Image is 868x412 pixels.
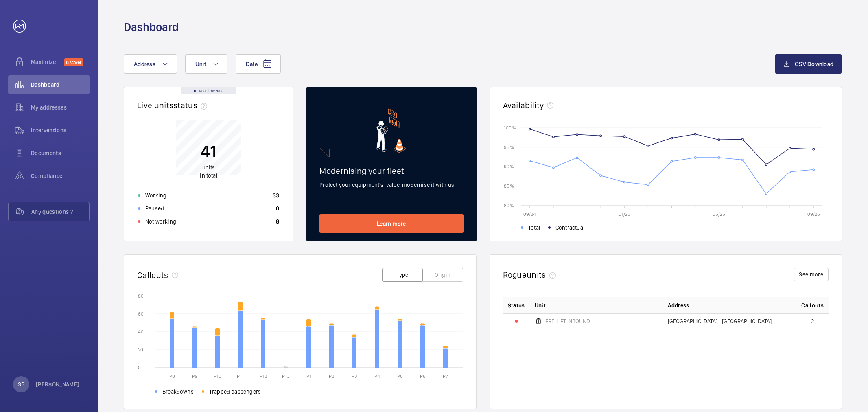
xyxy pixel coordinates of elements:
[807,211,820,217] text: 09/25
[397,373,403,379] text: P5
[801,301,824,309] span: Callouts
[31,58,64,66] span: Maximize
[504,144,514,150] text: 95 %
[422,268,463,282] button: Origin
[503,100,544,110] h2: Availability
[504,183,514,189] text: 85 %
[668,301,689,309] span: Address
[273,191,280,199] p: 33
[668,318,773,324] span: [GEOGRAPHIC_DATA] - [GEOGRAPHIC_DATA],
[31,103,90,112] span: My addresses
[503,270,559,280] h2: Rogue
[145,204,164,213] p: Paused
[202,164,215,171] span: units
[276,204,279,213] p: 0
[713,211,725,217] text: 05/25
[504,164,514,169] text: 90 %
[420,373,426,379] text: P6
[124,54,177,74] button: Address
[169,373,175,379] text: P8
[195,61,206,67] span: Unit
[138,311,144,317] text: 60
[64,58,83,66] span: Discover
[145,191,166,199] p: Working
[31,81,90,89] span: Dashboard
[276,217,279,226] p: 8
[200,141,217,161] p: 41
[618,211,630,217] text: 01/25
[811,318,814,324] span: 2
[214,373,221,379] text: P10
[775,54,842,74] button: CSV Download
[306,373,311,379] text: P1
[200,163,217,180] p: in total
[508,301,525,309] p: Status
[795,61,833,67] span: CSV Download
[137,270,168,280] h2: Callouts
[162,388,194,396] span: Breakdowns
[138,293,144,299] text: 80
[36,380,80,388] p: [PERSON_NAME]
[282,373,290,379] text: P13
[138,329,144,335] text: 40
[137,100,210,110] h2: Live units
[18,380,24,388] p: SB
[374,373,380,379] text: P4
[138,365,141,370] text: 0
[236,54,281,74] button: Date
[181,87,236,94] div: Real time data
[376,108,406,153] img: marketing-card.svg
[545,318,590,324] span: FRE-LIFT INBOUND
[134,61,155,67] span: Address
[31,208,89,216] span: Any questions ?
[31,126,90,134] span: Interventions
[319,181,463,189] p: Protect your equipment's value, modernise it with us!
[246,61,258,67] span: Date
[31,149,90,157] span: Documents
[192,373,198,379] text: P9
[794,268,829,281] button: See more
[319,214,463,233] a: Learn more
[523,211,536,217] text: 09/24
[528,224,540,232] span: Total
[352,373,357,379] text: P3
[237,373,244,379] text: P11
[319,166,463,176] h2: Modernising your fleet
[173,100,210,110] span: status
[185,54,227,74] button: Unit
[31,172,90,180] span: Compliance
[145,217,176,226] p: Not working
[382,268,423,282] button: Type
[138,347,143,353] text: 20
[443,373,448,379] text: P7
[555,224,584,232] span: Contractual
[260,373,267,379] text: P12
[504,202,514,208] text: 80 %
[527,270,559,280] span: units
[504,125,516,130] text: 100 %
[124,20,179,35] h1: Dashboard
[329,373,334,379] text: P2
[535,301,546,309] span: Unit
[209,388,261,396] span: Trapped passengers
